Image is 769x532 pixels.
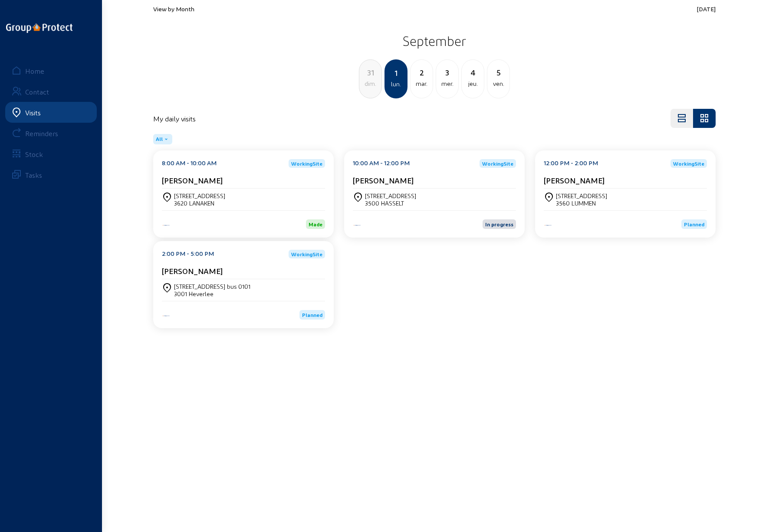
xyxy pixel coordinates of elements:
[462,66,484,78] div: 4
[436,78,458,89] div: mer.
[5,144,97,164] a: Stock
[673,161,704,166] span: WorkingSite
[153,114,196,123] h4: My daily visits
[309,221,322,227] span: Made
[25,129,58,137] div: Reminders
[353,224,361,226] img: Energy Protect HVAC
[385,79,407,89] div: lun.
[174,283,250,290] div: [STREET_ADDRESS] bus 0101
[487,66,509,78] div: 5
[487,78,509,89] div: ven.
[174,199,225,207] div: 3620 LANAKEN
[411,78,433,89] div: mar.
[556,199,607,207] div: 3560 LUMMEN
[544,176,605,185] cam-card-title: [PERSON_NAME]
[684,221,704,227] span: Planned
[6,23,72,33] img: logo-oneline.png
[365,192,416,199] div: [STREET_ADDRESS]
[462,78,484,89] div: jeu.
[353,176,414,185] cam-card-title: [PERSON_NAME]
[365,199,416,207] div: 3500 HASSELT
[544,159,598,168] div: 12:00 PM - 2:00 PM
[385,67,407,79] div: 1
[302,312,322,318] span: Planned
[359,66,381,78] div: 31
[697,5,716,13] span: [DATE]
[485,221,513,227] span: In progress
[156,136,163,143] span: All
[153,30,716,52] h2: September
[5,102,97,123] a: Visits
[25,108,41,117] div: Visits
[162,159,217,168] div: 8:00 AM - 10:00 AM
[174,192,225,199] div: [STREET_ADDRESS]
[25,171,42,179] div: Tasks
[25,67,44,75] div: Home
[291,251,322,257] span: WorkingSite
[353,159,410,168] div: 10:00 AM - 12:00 PM
[359,78,381,89] div: dim.
[556,192,607,199] div: [STREET_ADDRESS]
[153,5,194,13] span: View by Month
[162,176,223,185] cam-card-title: [PERSON_NAME]
[5,164,97,185] a: Tasks
[544,224,552,226] img: Energy Protect HVAC
[174,290,250,297] div: 3001 Heverlee
[411,66,433,78] div: 2
[162,266,223,275] cam-card-title: [PERSON_NAME]
[25,150,43,158] div: Stock
[482,161,513,166] span: WorkingSite
[436,66,458,78] div: 3
[5,81,97,102] a: Contact
[25,88,49,96] div: Contact
[162,315,171,317] img: Energy Protect HVAC
[162,224,171,226] img: Energy Protect HVAC
[5,123,97,144] a: Reminders
[291,161,322,166] span: WorkingSite
[5,60,97,81] a: Home
[162,250,214,258] div: 2:00 PM - 5:00 PM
